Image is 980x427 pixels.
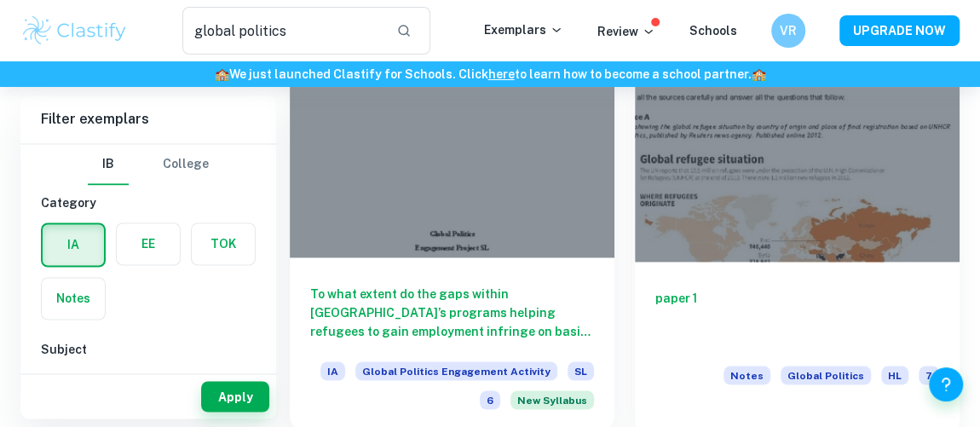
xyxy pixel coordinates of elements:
[781,366,871,384] span: Global Politics
[163,144,209,185] button: College
[929,367,963,401] button: Help and Feedback
[655,289,939,345] h6: paper 1
[771,14,805,48] button: VR
[779,21,798,40] h6: VR
[3,65,977,84] h6: We just launched Clastify for Schools. Click to learn how to become a school partner.
[20,95,276,143] h6: Filter exemplars
[215,67,229,81] span: 🏫
[510,390,594,409] div: Starting from the May 2026 session, the Global Politics Engagement Activity requirements have cha...
[41,193,256,212] h6: Category
[88,144,209,185] div: Filter type choice
[310,285,594,341] h6: To what extent do the gaps within [GEOGRAPHIC_DATA]’s programs helping refugees to gain employmen...
[192,223,255,264] button: TOK
[117,223,180,264] button: EE
[320,361,345,380] span: IA
[201,381,269,412] button: Apply
[568,361,594,380] span: SL
[182,7,383,55] input: Search for any exemplars...
[42,278,105,319] button: Notes
[355,361,557,380] span: Global Politics Engagement Activity
[689,24,737,38] a: Schools
[488,67,515,81] a: here
[20,14,129,48] img: Clastify logo
[839,15,960,46] button: UPGRADE NOW
[43,224,104,265] button: IA
[510,390,594,409] span: New Syllabus
[723,366,770,384] span: Notes
[484,20,563,39] p: Exemplars
[919,366,939,384] span: 7
[881,366,908,384] span: HL
[480,390,500,409] span: 6
[752,67,766,81] span: 🏫
[597,22,655,41] p: Review
[88,144,129,185] button: IB
[41,340,256,359] h6: Subject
